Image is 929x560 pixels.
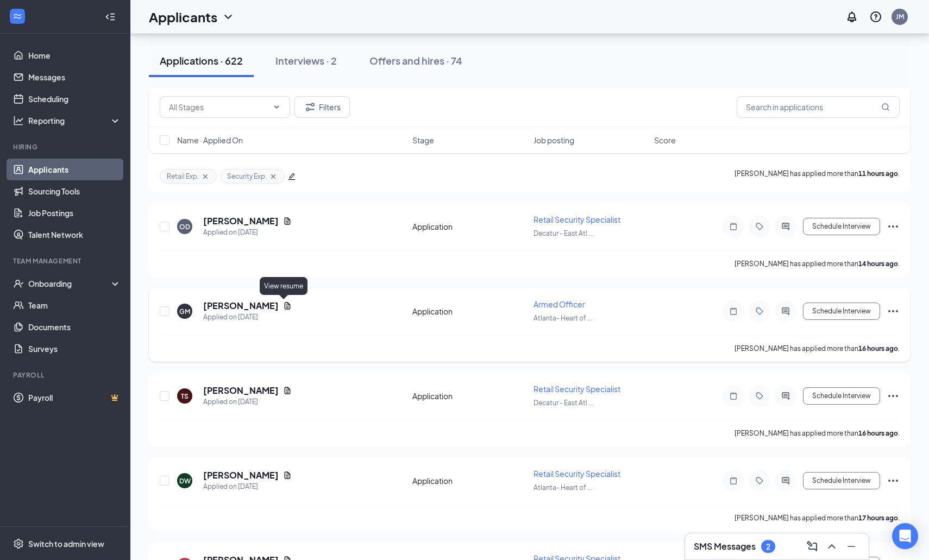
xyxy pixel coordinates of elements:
[779,222,792,231] svg: ActiveChat
[887,220,900,233] svg: Ellipses
[896,12,904,21] div: JM
[412,135,434,146] span: Stage
[28,45,121,66] a: Home
[283,217,292,225] svg: Document
[369,54,462,67] div: Offers and hires · 74
[227,172,267,181] span: Security Exp.
[272,103,281,111] svg: ChevronDown
[28,88,121,110] a: Scheduling
[167,172,199,181] span: Retail Exp.
[179,222,190,231] div: OD
[179,307,190,316] div: GM
[269,172,278,181] svg: Cross
[753,222,766,231] svg: Tag
[28,387,121,408] a: PayrollCrown
[735,169,900,184] p: [PERSON_NAME] has applied more than .
[753,392,766,400] svg: Tag
[533,483,592,492] span: Atlanta- Heart of ...
[735,259,900,268] p: [PERSON_NAME] has applied more than .
[203,469,279,481] h5: [PERSON_NAME]
[28,180,121,202] a: Sourcing Tools
[858,260,898,268] b: 14 hours ago
[887,389,900,402] svg: Ellipses
[203,215,279,227] h5: [PERSON_NAME]
[843,538,860,555] button: Minimize
[160,54,243,67] div: Applications · 622
[869,10,882,23] svg: QuestionInfo
[412,306,527,317] div: Application
[179,476,191,486] div: DW
[222,10,235,23] svg: ChevronDown
[845,10,858,23] svg: Notifications
[294,96,350,118] button: Filter Filters
[181,392,189,401] div: TS
[533,229,593,237] span: Decatur - East Atl ...
[412,391,527,401] div: Application
[105,11,116,22] svg: Collapse
[412,475,527,486] div: Application
[779,307,792,316] svg: ActiveChat
[858,429,898,437] b: 16 hours ago
[735,344,900,353] p: [PERSON_NAME] has applied more than .
[735,429,900,438] p: [PERSON_NAME] has applied more than .
[283,301,292,310] svg: Document
[169,101,268,113] input: All Stages
[806,540,819,553] svg: ComposeMessage
[737,96,900,118] input: Search in applications
[533,215,620,224] span: Retail Security Specialist
[825,540,838,553] svg: ChevronUp
[412,221,527,232] div: Application
[654,135,676,146] span: Score
[13,538,24,549] svg: Settings
[288,173,296,180] span: edit
[13,256,119,266] div: Team Management
[845,540,858,553] svg: Minimize
[887,474,900,487] svg: Ellipses
[727,476,740,485] svg: Note
[858,344,898,353] b: 16 hours ago
[694,540,756,552] h3: SMS Messages
[858,514,898,522] b: 17 hours ago
[28,224,121,246] a: Talent Network
[727,392,740,400] svg: Note
[892,523,918,549] div: Open Intercom Messenger
[13,115,24,126] svg: Analysis
[887,305,900,318] svg: Ellipses
[753,476,766,485] svg: Tag
[881,103,890,111] svg: MagnifyingGlass
[804,538,821,555] button: ComposeMessage
[779,476,792,485] svg: ActiveChat
[304,100,317,114] svg: Filter
[13,278,24,289] svg: UserCheck
[283,471,292,480] svg: Document
[803,387,880,405] button: Schedule Interview
[28,115,122,126] div: Reporting
[803,218,880,235] button: Schedule Interview
[201,172,210,181] svg: Cross
[13,370,119,380] div: Payroll
[203,312,292,323] div: Applied on [DATE]
[283,386,292,395] svg: Document
[12,11,23,22] svg: WorkstreamLogo
[533,299,585,309] span: Armed Officer
[260,277,307,295] div: View resume
[203,227,292,238] div: Applied on [DATE]
[28,202,121,224] a: Job Postings
[28,294,121,316] a: Team
[779,392,792,400] svg: ActiveChat
[28,316,121,338] a: Documents
[803,472,880,489] button: Schedule Interview
[13,142,119,152] div: Hiring
[275,54,337,67] div: Interviews · 2
[533,135,574,146] span: Job posting
[28,66,121,88] a: Messages
[203,385,279,397] h5: [PERSON_NAME]
[203,481,292,492] div: Applied on [DATE]
[149,8,217,26] h1: Applicants
[203,300,279,312] h5: [PERSON_NAME]
[766,542,770,551] div: 2
[753,307,766,316] svg: Tag
[823,538,840,555] button: ChevronUp
[858,169,898,178] b: 11 hours ago
[28,538,104,549] div: Switch to admin view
